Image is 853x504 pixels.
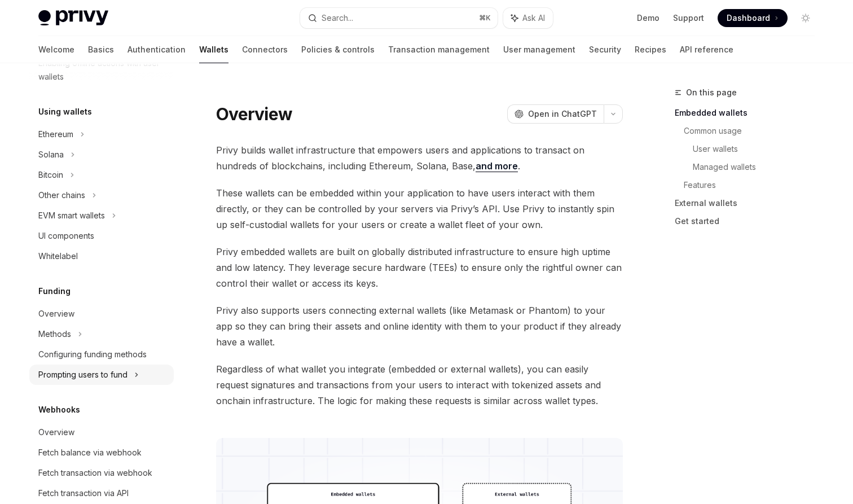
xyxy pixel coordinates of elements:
span: These wallets can be embedded within your application to have users interact with them directly, ... [216,185,623,233]
a: Managed wallets [693,158,824,176]
a: Fetch transaction via API [29,483,174,503]
div: Other chains [38,189,85,202]
div: Overview [38,307,74,321]
a: Support [673,12,704,24]
div: Fetch transaction via API [38,487,129,500]
span: Privy embedded wallets are built on globally distributed infrastructure to ensure high uptime and... [216,244,623,291]
h5: Webhooks [38,403,80,417]
span: On this page [686,86,737,99]
a: Common usage [684,122,824,140]
a: Configuring funding methods [29,344,174,365]
h5: Funding [38,284,71,298]
button: Toggle dark mode [797,9,815,27]
a: Features [684,176,824,194]
a: Wallets [199,36,228,63]
a: Embedded wallets [675,104,824,122]
a: Dashboard [718,9,788,27]
h1: Overview [216,104,292,124]
div: EVM smart wallets [38,209,105,222]
span: Ask AI [522,12,545,24]
button: Open in ChatGPT [507,104,604,124]
div: Fetch balance via webhook [38,446,142,459]
a: External wallets [675,194,824,212]
a: and more [476,160,518,172]
a: Welcome [38,36,74,63]
a: Overview [29,422,174,442]
span: Dashboard [727,12,770,24]
a: Fetch transaction via webhook [29,463,174,483]
span: Open in ChatGPT [528,108,597,120]
img: light logo [38,10,108,26]
div: Methods [38,327,71,341]
div: UI components [38,229,94,243]
button: Ask AI [503,8,553,28]
a: Basics [88,36,114,63]
a: User wallets [693,140,824,158]
div: Solana [38,148,64,161]
a: Authentication [127,36,186,63]
span: Privy also supports users connecting external wallets (like Metamask or Phantom) to your app so t... [216,303,623,350]
a: API reference [680,36,733,63]
a: Demo [637,12,659,24]
a: Policies & controls [301,36,375,63]
h5: Using wallets [38,105,92,119]
a: Overview [29,304,174,324]
a: Transaction management [388,36,490,63]
div: Overview [38,426,74,439]
div: Fetch transaction via webhook [38,466,152,480]
a: Security [589,36,621,63]
div: Bitcoin [38,168,63,182]
span: Privy builds wallet infrastructure that empowers users and applications to transact on hundreds o... [216,142,623,174]
a: Recipes [635,36,666,63]
a: Connectors [242,36,288,63]
span: ⌘ K [479,14,491,23]
a: UI components [29,226,174,246]
div: Whitelabel [38,249,78,263]
div: Search... [322,11,353,25]
a: User management [503,36,575,63]
a: Get started [675,212,824,230]
div: Prompting users to fund [38,368,127,382]
a: Whitelabel [29,246,174,266]
button: Search...⌘K [300,8,498,28]
a: Fetch balance via webhook [29,442,174,463]
div: Configuring funding methods [38,348,147,361]
div: Ethereum [38,128,73,141]
span: Regardless of what wallet you integrate (embedded or external wallets), you can easily request si... [216,361,623,409]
